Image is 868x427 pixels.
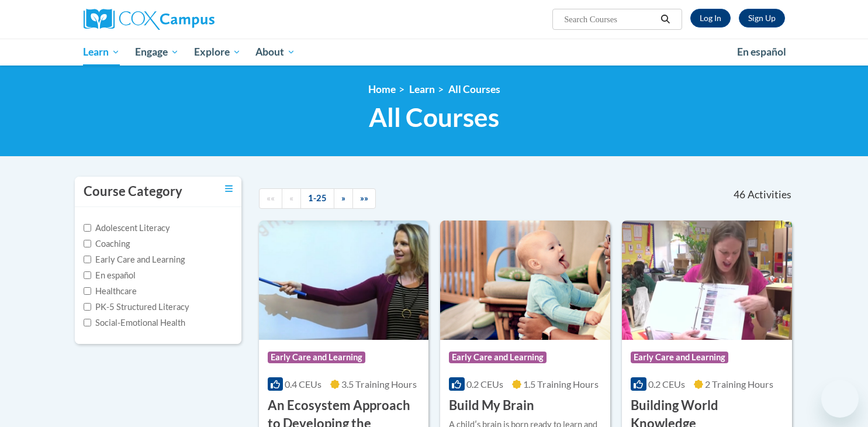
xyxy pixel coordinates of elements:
img: Course Logo [440,221,610,340]
span: Explore [194,45,241,59]
span: Engage [135,45,179,59]
a: All Courses [448,83,500,95]
span: 2 Training Hours [705,378,773,390]
span: «« [267,193,275,203]
span: All Courses [369,102,499,133]
a: End [352,188,376,209]
h3: Course Category [84,182,182,201]
a: Begining [259,188,282,209]
input: Checkbox for Options [84,240,91,247]
label: Healthcare [84,285,137,298]
a: En español [729,40,794,64]
a: About [248,39,303,66]
span: 0.2 CEUs [648,378,685,390]
label: PK-5 Structured Literacy [84,301,189,314]
span: Activities [748,188,791,201]
input: Checkbox for Options [84,287,91,295]
iframe: Button to launch messaging window [821,380,859,418]
label: Adolescent Literacy [84,222,170,235]
span: » [341,193,345,203]
span: Early Care and Learning [631,352,728,363]
a: Learn [409,83,435,95]
span: About [255,45,295,59]
button: Search [656,12,674,26]
label: Coaching [84,237,130,250]
input: Checkbox for Options [84,319,91,326]
a: Register [739,9,785,27]
img: Course Logo [259,221,429,340]
h3: Build My Brain [449,397,534,415]
span: 46 [734,188,745,201]
input: Checkbox for Options [84,256,91,263]
span: 3.5 Training Hours [341,378,417,390]
div: Main menu [66,39,803,66]
label: En español [84,269,136,282]
input: Checkbox for Options [84,303,91,311]
input: Checkbox for Options [84,271,91,279]
span: Learn [83,45,120,59]
input: Search Courses [563,12,656,26]
input: Checkbox for Options [84,224,91,232]
label: Early Care and Learning [84,253,185,266]
a: 1-25 [300,188,334,209]
img: Cox Campus [84,9,215,30]
img: Course Logo [622,221,792,340]
a: Toggle collapse [225,182,233,195]
a: Home [368,83,396,95]
a: Engage [127,39,186,66]
span: 1.5 Training Hours [523,378,599,390]
a: Log In [690,9,731,27]
a: Next [334,188,353,209]
span: 0.4 CEUs [285,378,321,390]
span: En español [737,46,786,58]
span: « [289,193,293,203]
a: Cox Campus [84,9,306,30]
a: Explore [186,39,248,66]
span: 0.2 CEUs [466,378,503,390]
label: Social-Emotional Health [84,316,185,329]
a: Learn [76,39,128,66]
span: Early Care and Learning [449,352,547,363]
a: Previous [282,188,301,209]
span: »» [360,193,368,203]
span: Early Care and Learning [268,352,365,363]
